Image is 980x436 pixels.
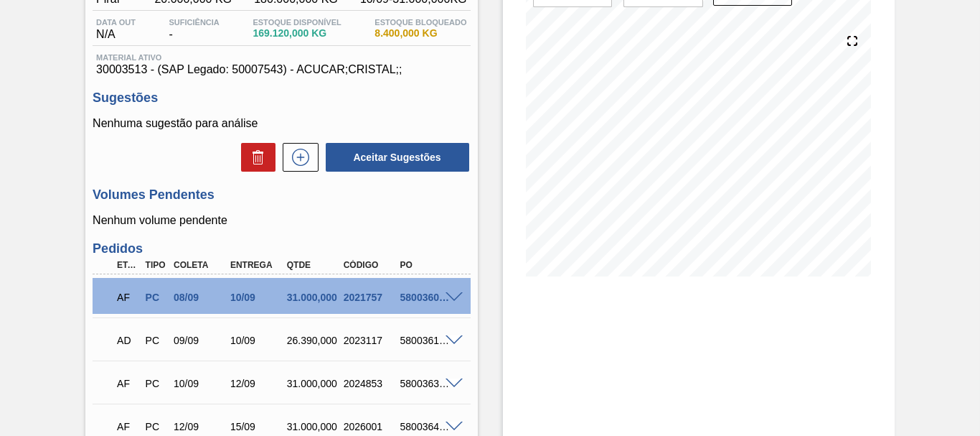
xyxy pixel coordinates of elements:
[117,292,137,303] p: AF
[142,260,169,270] div: Tipo
[117,421,137,432] p: AF
[283,335,344,346] div: 26.390,000
[374,28,466,39] span: 8.400,000 KG
[340,378,401,389] div: 2024853
[96,63,466,76] span: 30003513 - (SAP Legado: 50007543) - ACUCAR;CRISTAL;;
[117,378,137,389] p: AF
[253,28,341,39] span: 169.120,000 KG
[227,421,288,432] div: 15/09/2025
[142,378,169,389] div: Pedido de Compra
[275,143,319,172] div: Nova sugestão
[227,378,288,389] div: 12/09/2025
[227,260,288,270] div: Entrega
[374,18,466,27] span: Estoque Bloqueado
[397,421,458,432] div: 5800364922
[113,368,141,399] div: Aguardando Faturamento
[340,421,401,432] div: 2026001
[113,260,141,270] div: Etapa
[113,325,141,356] div: Aguardando Descarga
[93,214,470,227] p: Nenhum volume pendente
[169,18,220,27] span: Suficiência
[397,292,458,303] div: 5800360547
[227,335,288,346] div: 10/09/2025
[340,335,401,346] div: 2023117
[96,18,136,27] span: Data out
[319,142,471,173] div: Aceitar Sugestões
[283,421,344,432] div: 31.000,000
[170,421,231,432] div: 12/09/2025
[96,53,466,62] span: Material ativo
[93,18,139,41] div: N/A
[117,335,137,346] p: AD
[142,421,169,432] div: Pedido de Compra
[93,117,470,130] p: Nenhuma sugestão para análise
[170,260,231,270] div: Coleta
[397,260,458,270] div: PO
[283,292,344,303] div: 31.000,000
[170,335,231,346] div: 09/09/2025
[340,260,401,270] div: Código
[142,335,169,346] div: Pedido de Compra
[326,143,469,172] button: Aceitar Sugestões
[93,241,470,256] h3: Pedidos
[113,282,141,313] div: Aguardando Faturamento
[283,378,344,389] div: 31.000,000
[283,260,344,270] div: Qtde
[93,91,470,106] h3: Sugestões
[166,18,223,41] div: -
[227,292,288,303] div: 10/09/2025
[340,292,401,303] div: 2021757
[397,378,458,389] div: 5800363644
[397,335,458,346] div: 5800361798
[234,143,275,172] div: Excluir Sugestões
[170,292,231,303] div: 08/09/2025
[93,187,470,203] h3: Volumes Pendentes
[170,378,231,389] div: 10/09/2025
[142,292,169,303] div: Pedido de Compra
[253,18,341,27] span: Estoque Disponível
